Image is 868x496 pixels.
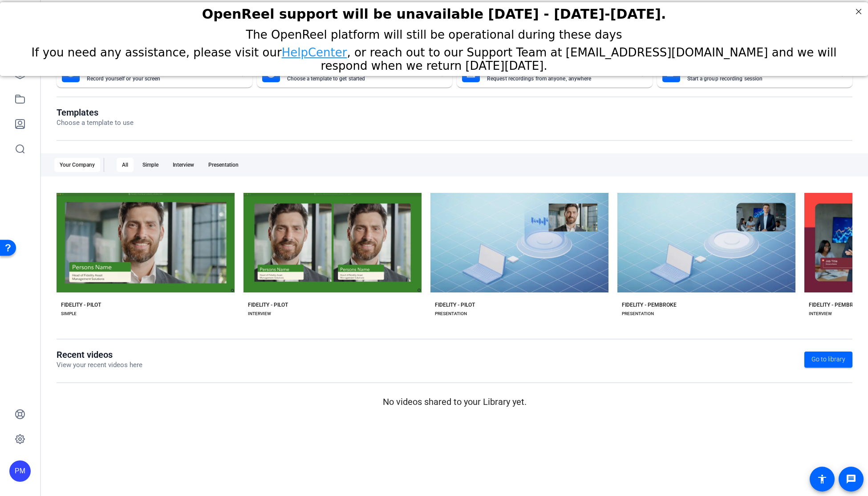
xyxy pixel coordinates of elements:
div: INTERVIEW [809,310,832,317]
div: INTERVIEW [248,310,271,317]
div: Your Company [54,158,100,172]
div: PRESENTATION [622,310,654,317]
div: FIDELITY - PILOT [61,301,101,308]
div: SIMPLE [61,310,77,317]
div: Simple [137,158,164,172]
div: Interview [167,158,199,172]
p: No videos shared to your Library yet. [57,395,852,408]
h2: OpenReel support will be unavailable Thursday - Friday, October 16th-17th. [11,4,857,20]
mat-card-subtitle: Start a group recording session [687,76,833,81]
div: Close Step [853,4,864,15]
mat-icon: accessibility [817,474,827,484]
a: Go to library [804,352,852,368]
div: FIDELITY - PILOT [435,301,475,308]
mat-icon: message [846,474,856,484]
span: The OpenReel platform will still be operational during these days [246,26,622,39]
mat-card-subtitle: Choose a template to get started [287,76,433,81]
div: PRESENTATION [435,310,467,317]
h1: Recent videos [57,349,142,360]
p: View your recent videos here [57,360,142,370]
span: Go to library [811,355,845,364]
div: FIDELITY - PEMBROKE [622,301,677,308]
div: All [117,158,134,172]
span: If you need any assistance, please visit our , or reach out to our Support Team at [EMAIL_ADDRESS... [32,44,837,70]
a: HelpCenter [282,44,347,57]
p: Choose a template to use [57,118,134,128]
div: FIDELITY - PILOT [248,301,288,308]
h1: Templates [57,107,134,118]
div: PM [9,460,31,482]
mat-card-subtitle: Record yourself or your screen [87,76,233,81]
mat-card-subtitle: Request recordings from anyone, anywhere [487,76,633,81]
div: FIDELITY - PEMBROKE [809,301,864,308]
div: Presentation [203,158,244,172]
